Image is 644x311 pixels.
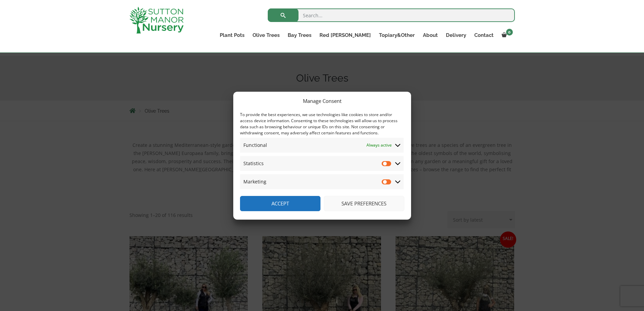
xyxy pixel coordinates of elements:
a: About [419,30,442,40]
summary: Marketing [240,174,404,189]
summary: Statistics [240,156,404,171]
img: logo [129,7,184,34]
span: Marketing [243,178,266,186]
a: Olive Trees [248,30,284,40]
a: Delivery [442,30,470,40]
span: Statistics [243,159,264,168]
a: Bay Trees [284,30,315,40]
a: Red [PERSON_NAME] [315,30,375,40]
a: Topiary&Other [375,30,419,40]
span: Always active [366,141,392,149]
button: Accept [240,196,320,211]
span: 0 [506,29,513,36]
span: Functional [243,141,267,149]
a: Contact [470,30,498,40]
button: Save preferences [324,196,404,211]
summary: Functional Always active [240,138,404,153]
input: Search... [268,8,515,22]
div: To provide the best experiences, we use technologies like cookies to store and/or access device i... [240,112,404,136]
a: 0 [498,30,515,40]
div: Manage Consent [303,97,341,105]
a: Plant Pots [216,30,248,40]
